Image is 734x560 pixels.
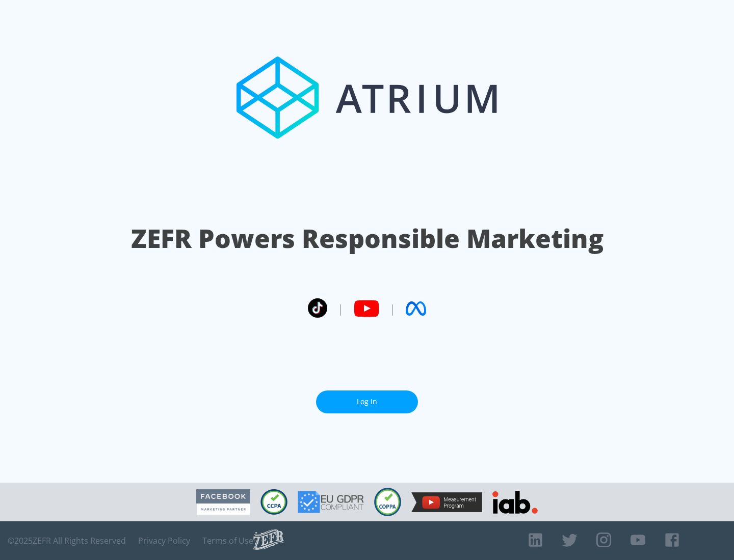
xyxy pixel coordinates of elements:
h1: ZEFR Powers Responsible Marketing [131,221,604,256]
img: CCPA Compliant [260,489,287,515]
img: Facebook Marketing Partner [196,489,250,515]
a: Privacy Policy [138,536,190,546]
img: IAB [492,491,538,514]
img: YouTube Measurement Program [411,492,482,512]
span: | [389,301,396,316]
img: GDPR Compliant [298,491,364,513]
a: Terms of Use [202,536,253,546]
img: COPPA Compliant [374,488,401,516]
span: © 2025 ZEFR All Rights Reserved [8,536,126,546]
span: | [337,301,344,316]
a: Log In [316,390,418,413]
